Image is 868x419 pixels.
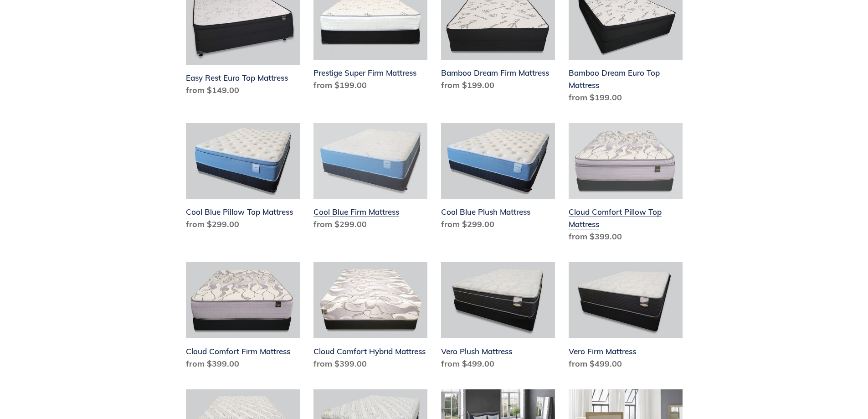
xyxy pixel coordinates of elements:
a: Cool Blue Pillow Top Mattress [186,123,300,234]
a: Vero Firm Mattress [569,262,683,373]
a: Cloud Comfort Firm Mattress [186,262,300,373]
a: Cloud Comfort Hybrid Mattress [313,262,427,373]
a: Cloud Comfort Pillow Top Mattress [569,123,683,247]
a: Cool Blue Plush Mattress [441,123,555,234]
a: Vero Plush Mattress [441,262,555,373]
a: Cool Blue Firm Mattress [313,123,427,234]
